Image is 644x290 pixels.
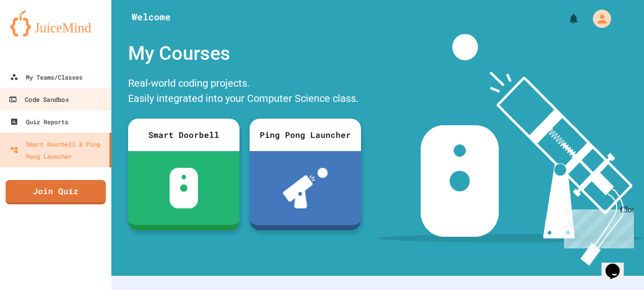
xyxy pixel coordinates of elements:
div: Smart Doorbell [128,119,239,151]
iframe: chat widget [601,249,634,280]
img: ppl-with-ball.png [283,168,328,208]
iframe: chat widget [560,205,634,248]
a: Join Quiz [6,180,106,204]
div: My Courses [123,34,366,73]
div: Real-world coding projects. Easily integrated into your Computer Science class. [123,73,366,111]
img: banner-image-my-projects.png [378,34,644,266]
div: Ping Pong Launcher [250,119,361,151]
div: My Notifications [549,10,582,27]
div: My Teams/Classes [10,71,83,83]
img: logo-orange.svg [10,10,101,37]
div: Smart Doorbell & Ping Pong Launcher [10,138,105,162]
div: Chat with us now!Close [4,4,70,64]
div: My Account [582,7,614,30]
img: sdb-white.svg [170,168,198,208]
div: Quiz Reports [10,116,68,128]
div: Code Sandbox [9,93,68,106]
